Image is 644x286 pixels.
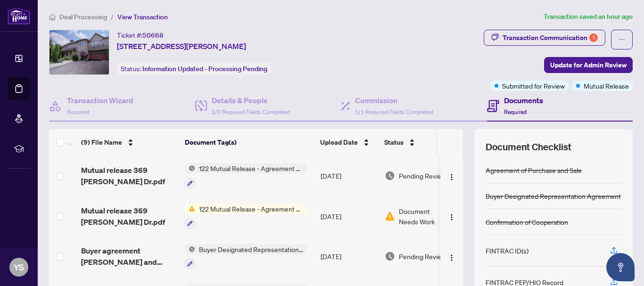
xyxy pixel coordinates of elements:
li: / [111,11,114,22]
span: Required [67,108,90,115]
img: IMG-N12310101_1.jpg [50,30,109,74]
button: Status Icon122 Mutual Release - Agreement of Purchase and Sale [185,204,307,229]
span: Upload Date [320,137,358,147]
div: Ticket #: [117,30,164,41]
span: Update for Admin Review [550,57,627,73]
span: Mutual Release [584,81,629,91]
button: Logo [444,168,459,183]
span: Status [384,137,404,147]
span: 1/1 Required Fields Completed [355,108,433,115]
span: Buyer Designated Representation Agreement [195,244,307,254]
img: Logo [448,254,455,261]
span: (9) File Name [81,137,122,147]
span: Buyer agreement [PERSON_NAME] and [PERSON_NAME].pdf [81,245,177,268]
div: Agreement of Purchase and Sale [486,165,582,175]
td: [DATE] [317,196,381,237]
h4: Details & People [212,95,290,106]
button: Status IconBuyer Designated Representation Agreement [185,244,307,270]
th: Upload Date [316,129,380,155]
div: 1 [589,33,598,42]
img: Status Icon [185,204,195,214]
span: View Transaction [117,13,168,21]
span: Pending Review [399,171,446,181]
img: Status Icon [185,244,195,254]
span: Information Updated - Processing Pending [142,65,267,73]
span: Required [504,108,527,115]
span: Mutual release 369 [PERSON_NAME] Dr.pdf [81,164,177,187]
article: Transaction saved an hour ago [544,11,633,22]
h4: Commission [355,95,433,106]
span: 2/2 Required Fields Completed [212,108,290,115]
span: 50668 [142,31,164,40]
th: (9) File Name [77,129,181,155]
img: Status Icon [185,163,195,173]
span: Submitted for Review [502,81,565,91]
button: Update for Admin Review [544,57,633,73]
div: FINTRAC ID(s) [486,245,528,256]
img: Document Status [385,171,395,181]
td: [DATE] [317,237,381,277]
th: Document Tag(s) [181,129,316,155]
h4: Documents [504,95,543,106]
span: YS [14,261,24,274]
button: Status Icon122 Mutual Release - Agreement of Purchase and Sale [185,163,307,188]
button: Open asap [606,253,635,281]
span: Mutual release 369 [PERSON_NAME] Dr.pdf [81,205,177,228]
div: Transaction Communication [503,30,598,45]
img: Logo [448,173,455,181]
span: 122 Mutual Release - Agreement of Purchase and Sale [195,163,307,173]
span: Document Checklist [486,140,571,154]
span: ellipsis [619,36,625,43]
span: [STREET_ADDRESS][PERSON_NAME] [117,41,246,52]
img: logo [8,7,30,25]
div: Confirmation of Cooperation [486,217,568,227]
img: Document Status [385,251,395,261]
span: Deal Processing [59,13,107,21]
td: [DATE] [317,155,381,196]
button: Transaction Communication1 [484,30,605,46]
span: Pending Review [399,251,446,261]
img: Logo [448,213,455,221]
span: home [49,14,56,20]
h4: Transaction Wizard [67,95,133,106]
button: Logo [444,249,459,264]
span: 122 Mutual Release - Agreement of Purchase and Sale [195,204,307,214]
th: Status [380,129,461,155]
div: Buyer Designated Representation Agreement [486,191,621,201]
button: Logo [444,209,459,224]
img: Document Status [385,211,395,221]
div: Status: [117,62,271,75]
span: Document Needs Work [399,206,448,227]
